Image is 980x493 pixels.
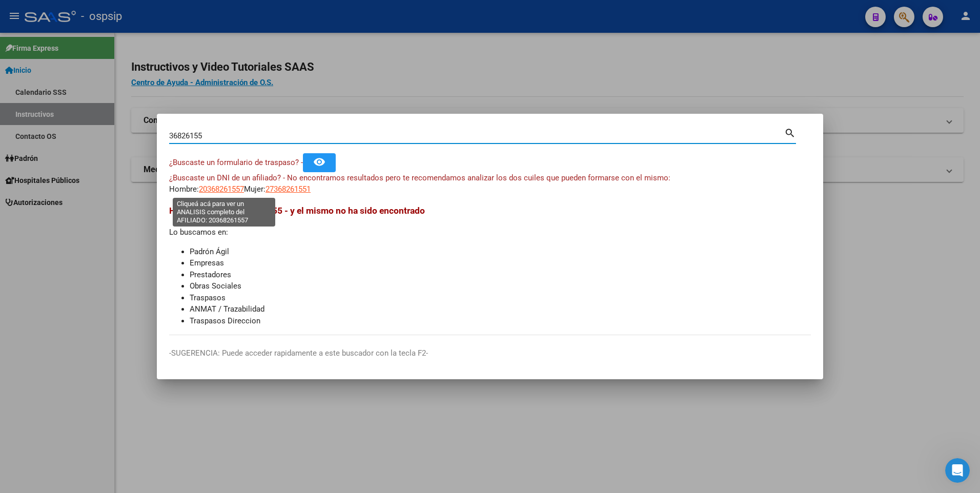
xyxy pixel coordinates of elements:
[190,246,811,258] li: Padrón Ágil
[190,315,811,327] li: Traspasos Direccion
[169,173,670,182] span: ¿Buscaste un DNI de un afiliado? - No encontramos resultados pero te recomendamos analizar los do...
[190,292,811,304] li: Traspasos
[190,269,811,281] li: Prestadores
[199,184,244,194] span: 20368261557
[169,204,811,326] div: Lo buscamos en:
[169,172,811,195] div: Hombre: Mujer:
[169,206,425,216] span: Hemos buscado - 36826155 - y el mismo no ha sido encontrado
[313,156,325,168] mat-icon: remove_red_eye
[190,280,811,292] li: Obras Sociales
[784,126,796,138] mat-icon: search
[190,303,811,315] li: ANMAT / Trazabilidad
[266,184,311,194] span: 27368261551
[169,347,811,359] p: -SUGERENCIA: Puede acceder rapidamente a este buscador con la tecla F2-
[190,257,811,269] li: Empresas
[945,458,970,483] iframe: Intercom live chat
[169,158,303,167] span: ¿Buscaste un formulario de traspaso? -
